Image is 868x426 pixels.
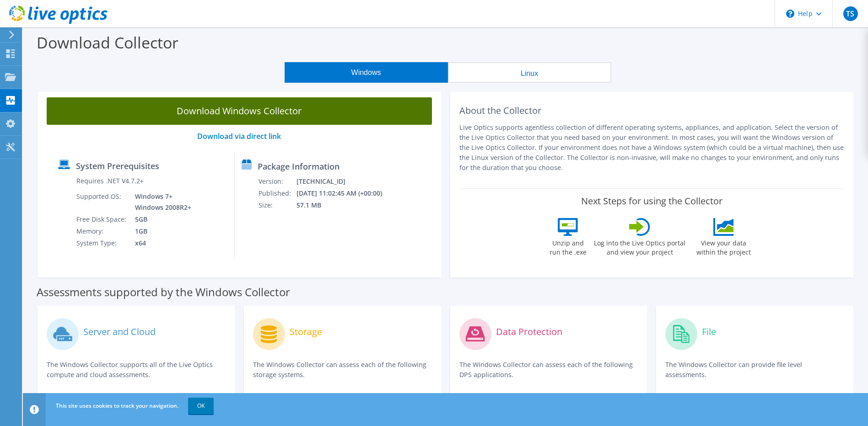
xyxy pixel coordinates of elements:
[459,122,845,173] p: Live Optics supports agentless collection of different operating systems, appliances, and applica...
[581,196,722,207] label: Next Steps for using the Collector
[296,199,394,211] td: 57.1 MB
[258,162,340,171] label: Package Information
[56,402,178,410] span: This site uses cookies to track your navigation.
[459,105,845,116] h2: About the Collector
[786,10,794,18] svg: \n
[258,187,296,199] td: Published:
[258,199,296,211] td: Size:
[128,191,193,213] td: Windows 7+ Windows 2008R2+
[665,360,844,380] p: The Windows Collector can provide file level assessments.
[76,225,128,237] td: Memory:
[37,288,290,297] label: Assessments supported by the Windows Collector
[47,360,226,380] p: The Windows Collector supports all of the Live Optics compute and cloud assessments.
[547,236,589,257] label: Unzip and run the .exe
[496,327,562,336] label: Data Protection
[296,176,394,187] td: [TECHNICAL_ID]
[128,213,193,225] td: 5GB
[593,236,686,257] label: Log into the Live Optics portal and view your project
[37,32,178,53] label: Download Collector
[197,131,281,141] a: Download via direct link
[253,360,432,380] p: The Windows Collector can assess each of the following storage systems.
[76,191,128,213] td: Supported OS:
[76,213,128,225] td: Free Disk Space:
[448,62,611,83] button: Linux
[258,176,296,187] td: Version:
[76,176,144,186] label: Requires .NET V4.7.2+
[290,327,322,336] label: Storage
[128,237,193,249] td: x64
[296,187,394,199] td: [DATE] 11:02:45 AM (+00:00)
[690,236,756,257] label: View your data within the project
[47,97,432,125] a: Download Windows Collector
[76,161,159,170] label: System Prerequisites
[459,360,638,380] p: The Windows Collector can assess each of the following DPS applications.
[285,62,448,83] button: Windows
[843,6,858,21] span: TS
[83,327,156,336] label: Server and Cloud
[76,237,128,249] td: System Type:
[128,225,193,237] td: 1GB
[702,327,716,336] label: File
[188,398,214,414] a: OK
